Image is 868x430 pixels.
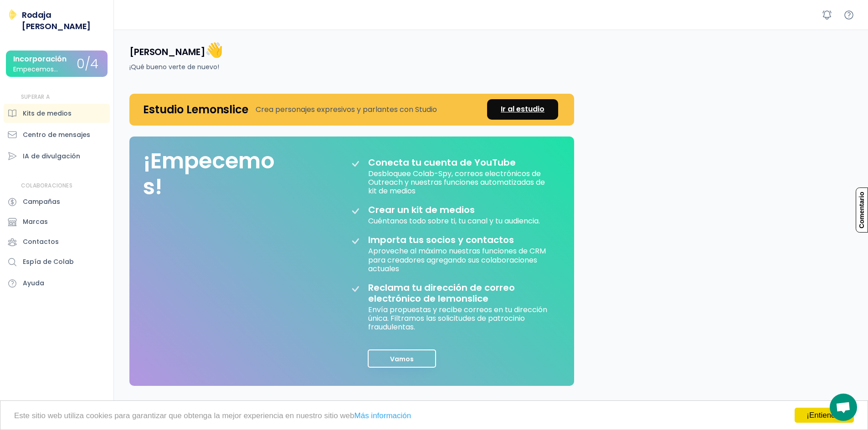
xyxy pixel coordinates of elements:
[143,102,248,117] font: Estudio Lemonslice
[487,99,558,120] a: Ir al estudio
[13,54,67,64] font: Incorporación
[14,411,354,420] font: Este sitio web utiliza cookies para garantizar que obtenga la mejor experiencia en nuestro sitio web
[858,192,866,229] font: Comentario
[23,197,60,206] font: Campañas
[368,203,475,216] font: Crear un kit de medios
[795,408,854,423] a: ¡Entiendo!
[23,217,48,226] font: Marcas
[129,46,205,58] font: [PERSON_NAME]
[21,93,50,101] font: SUPERAR A
[354,411,411,420] a: Más información
[368,281,517,305] font: Reclama tu dirección de correo electrónico de lemonslice
[143,146,275,202] font: ¡Empecemos!
[806,411,842,420] font: ¡Entiendo!
[368,246,548,273] font: Aproveche al máximo nuestras funciones de CRM para creadores agregando sus colaboraciones actuales
[23,257,74,266] font: Espía de Colab
[21,182,72,189] font: COLABORACIONES
[368,304,549,332] font: Envía propuestas y recibe correos en tu dirección única. Filtramos las solicitudes de patrocinio ...
[23,130,90,139] font: Centro de mensajes
[368,233,514,246] font: Importa tus socios y contactos
[23,278,44,288] font: Ayuda
[368,216,540,226] font: Cuéntanos todo sobre ti, tu canal y tu audiencia.
[205,40,223,60] font: 👋
[77,55,98,73] font: 0/4
[501,104,544,114] font: Ir al estudio
[368,349,436,368] button: Vamos
[23,237,59,246] font: Contactos
[23,152,80,161] font: IA de divulgación
[368,168,547,196] font: Desbloquee Colab-Spy, correos electrónicos de Outreach y nuestras funciones automatizadas de kit ...
[13,65,58,74] font: Empecemos...
[129,62,219,71] font: ¡Qué bueno verte de nuevo!
[256,104,437,115] font: Crea personajes expresivos y parlantes con Studio
[390,354,414,364] font: Vamos
[368,156,516,169] font: Conecta tu cuenta de YouTube
[22,9,91,32] font: Rodaja [PERSON_NAME]
[7,9,18,20] img: Rodaja de limón
[23,109,72,118] font: Kits de medios
[830,394,857,421] div: Chat abierto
